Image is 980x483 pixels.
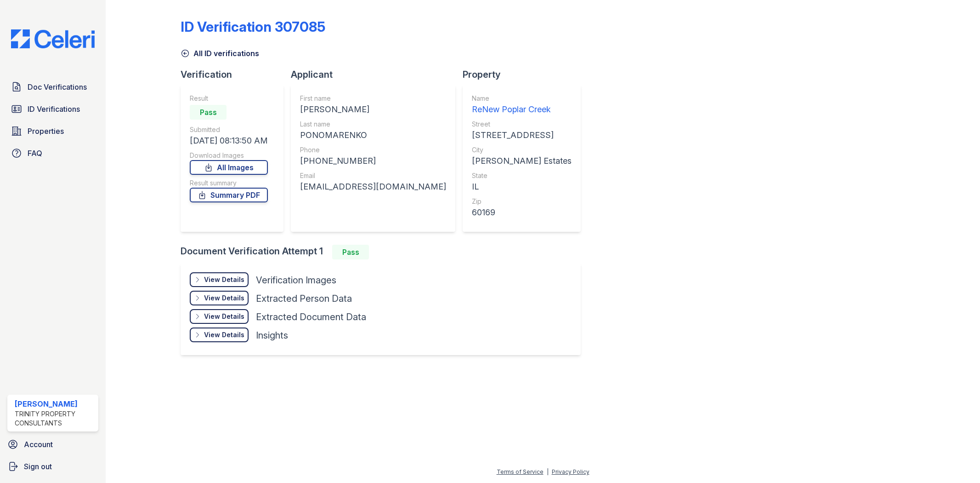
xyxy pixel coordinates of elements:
[181,68,291,81] div: Verification
[300,155,446,167] div: [PHONE_NUMBER]
[204,275,244,284] div: View Details
[547,468,549,475] div: |
[15,398,95,409] div: [PERSON_NAME]
[291,68,463,81] div: Applicant
[463,68,588,81] div: Property
[4,457,102,476] a: Sign out
[15,409,95,428] div: Trinity Property Consultants
[300,180,446,193] div: [EMAIL_ADDRESS][DOMAIN_NAME]
[472,103,572,116] div: ReNew Poplar Creek
[181,48,259,59] a: All ID verifications
[190,94,268,103] div: Result
[472,145,572,155] div: City
[552,468,589,475] a: Privacy Policy
[7,122,98,140] a: Properties
[300,103,446,116] div: [PERSON_NAME]
[472,197,572,206] div: Zip
[190,188,268,202] a: Summary PDF
[28,126,64,137] span: Properties
[472,180,572,193] div: IL
[256,329,288,342] div: Insights
[24,439,53,450] span: Account
[204,330,244,339] div: View Details
[941,446,971,474] iframe: chat widget
[300,129,446,142] div: PONOMARENKO
[28,103,80,115] span: ID Verifications
[300,120,446,129] div: Last name
[24,461,52,472] span: Sign out
[204,293,244,303] div: View Details
[181,18,325,35] div: ID Verification 307085
[497,468,544,475] a: Terms of Service
[7,144,98,162] a: FAQ
[7,100,98,118] a: ID Verifications
[190,105,227,120] div: Pass
[256,310,366,323] div: Extracted Document Data
[256,292,352,305] div: Extracted Person Data
[256,274,336,287] div: Verification Images
[472,171,572,180] div: State
[190,178,268,188] div: Result summary
[472,94,572,116] a: Name ReNew Poplar Creek
[300,171,446,180] div: Email
[300,94,446,103] div: First name
[28,81,87,92] span: Doc Verifications
[300,145,446,155] div: Phone
[4,29,102,48] img: CE_Logo_Blue-a8612792a0a2168367f1c8372b55b34899dd931a85d93a1a3d3e32e68fde9ad4.png
[190,151,268,160] div: Download Images
[204,312,244,321] div: View Details
[7,78,98,96] a: Doc Verifications
[190,134,268,147] div: [DATE] 08:13:50 AM
[181,245,588,259] div: Document Verification Attempt 1
[4,435,102,454] a: Account
[472,120,572,129] div: Street
[190,160,268,175] a: All Images
[332,245,369,259] div: Pass
[472,206,572,219] div: 60169
[472,129,572,142] div: [STREET_ADDRESS]
[472,155,572,167] div: [PERSON_NAME] Estates
[28,148,42,159] span: FAQ
[472,94,572,103] div: Name
[190,125,268,134] div: Submitted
